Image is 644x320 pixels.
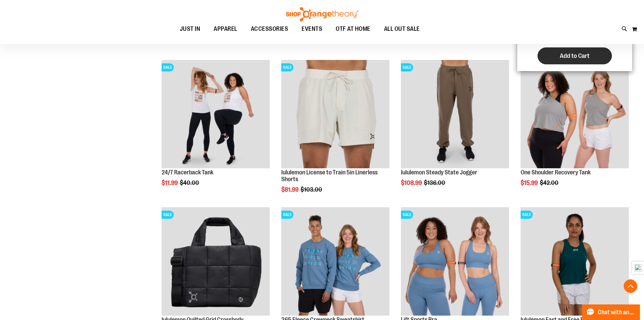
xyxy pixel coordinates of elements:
[285,7,359,21] img: Shop Orangetheory
[424,179,446,186] span: $136.00
[582,304,640,320] button: Chat with an Expert
[162,63,174,71] span: SALE
[401,207,509,317] a: Main of 2024 Covention Lift Sports BraSALE
[624,279,637,293] button: Back To Top
[401,60,509,169] a: lululemon Steady State JoggerSALE
[278,57,393,210] div: product
[162,60,270,168] img: 24/7 Racerback Tank
[560,52,590,60] span: Add to Cart
[521,60,629,168] img: Main view of One Shoulder Recovery Tank
[162,207,270,317] a: lululemon Quilted Grid CrossbodySALE
[598,309,636,316] span: Chat with an Expert
[521,60,629,169] a: Main view of One Shoulder Recovery TankSALE
[401,211,413,219] span: SALE
[281,63,293,71] span: SALE
[158,57,273,204] div: product
[180,179,200,186] span: $40.00
[398,57,512,204] div: product
[301,186,323,193] span: $103.00
[281,207,389,316] img: 365 Fleece Crewneck Sweatshirt
[401,207,509,316] img: Main of 2024 Covention Lift Sports Bra
[162,169,213,176] a: 24/7 Racerback Tank
[401,63,413,71] span: SALE
[162,60,270,169] a: 24/7 Racerback TankSALE
[162,179,179,186] span: $11.99
[214,21,237,37] span: APPAREL
[521,179,539,186] span: $15.99
[540,179,559,186] span: $42.00
[336,21,371,37] span: OTF AT HOME
[162,207,270,316] img: lululemon Quilted Grid Crossbody
[302,21,322,37] span: EVENTS
[281,211,293,219] span: SALE
[384,21,420,37] span: ALL OUT SALE
[281,207,389,317] a: 365 Fleece Crewneck SweatshirtSALE
[251,21,288,37] span: ACCESSORIES
[521,207,629,316] img: Main view of 2024 August lululemon Fast and Free Race Length Tank
[281,60,389,169] a: lululemon License to Train 5in Linerless ShortsSALE
[281,169,378,183] a: lululemon License to Train 5in Linerless Shorts
[281,186,300,193] span: $81.99
[521,207,629,317] a: Main view of 2024 August lululemon Fast and Free Race Length TankSALE
[281,60,389,168] img: lululemon License to Train 5in Linerless Shorts
[521,211,533,219] span: SALE
[401,179,423,186] span: $108.99
[517,57,632,204] div: product
[538,47,612,64] button: Add to Cart
[401,60,509,168] img: lululemon Steady State Jogger
[521,169,591,176] a: One Shoulder Recovery Tank
[180,21,200,37] span: JUST IN
[162,211,174,219] span: SALE
[401,169,477,176] a: lululemon Steady State Jogger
